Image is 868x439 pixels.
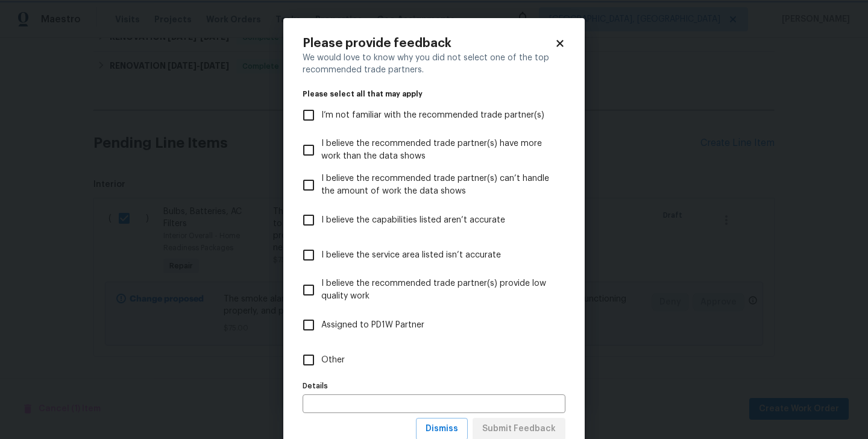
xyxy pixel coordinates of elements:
[303,52,565,76] div: We would love to know why you did not select one of the top recommended trade partners.
[303,382,565,390] label: Details
[321,109,544,122] span: I’m not familiar with the recommended trade partner(s)
[321,319,424,332] span: Assigned to PD1W Partner
[321,277,556,303] span: I believe the recommended trade partner(s) provide low quality work
[426,422,458,437] span: Dismiss
[321,354,345,367] span: Other
[321,172,556,198] span: I believe the recommended trade partner(s) can’t handle the amount of work the data shows
[321,137,556,163] span: I believe the recommended trade partner(s) have more work than the data shows
[321,214,505,227] span: I believe the capabilities listed aren’t accurate
[321,249,501,262] span: I believe the service area listed isn’t accurate
[303,37,555,49] h2: Please provide feedback
[303,90,565,98] legend: Please select all that may apply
